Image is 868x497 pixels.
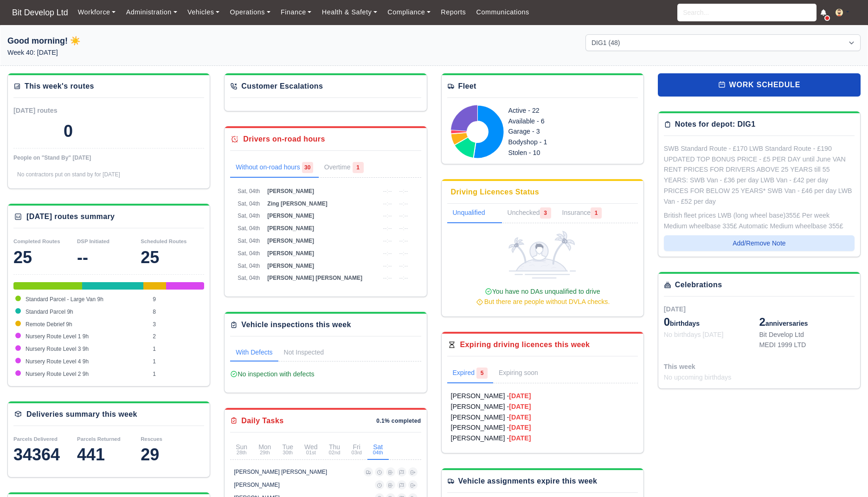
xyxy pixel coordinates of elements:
span: 2 [759,316,765,328]
span: --:-- [399,263,408,269]
div: 0.1% completed [376,417,421,425]
div: Daily Tasks [241,415,283,426]
div: [PERSON_NAME] [234,481,280,489]
div: 29 [141,445,204,464]
a: Health & Safety [317,3,383,21]
div: This week's routes [25,81,94,92]
span: 30 [302,162,313,173]
a: [PERSON_NAME] -[DATE] [451,391,634,401]
span: --:-- [383,225,392,232]
span: Standard Parcel - Large Van 9h [26,296,103,303]
span: --:-- [383,238,392,244]
div: -- [77,248,141,267]
div: Nursery Route Level 2 9h [197,282,204,290]
div: Nursery Route Level 1 9h [166,282,181,290]
strong: [DATE] [509,403,531,410]
a: Compliance [382,3,436,21]
span: [DATE] [664,305,686,313]
a: [PERSON_NAME] -[DATE] [451,412,634,423]
strong: [DATE] [509,434,531,442]
small: Parcels Returned [77,436,121,442]
div: MEDI 1999 LTD [759,340,855,350]
div: 25 [13,248,77,267]
small: 30th [282,450,293,455]
span: --:-- [399,250,408,257]
div: Vehicle inspections this week [241,319,351,330]
a: Unqualified [447,204,502,223]
span: --:-- [383,188,392,194]
a: [PERSON_NAME] -[DATE] [451,401,634,412]
span: --:-- [399,275,408,281]
span: Sat, 04th [238,188,260,194]
div: Bodyshop - 1 [508,137,604,148]
span: No contractors put on stand by for [DATE] [17,171,120,178]
span: [PERSON_NAME] [267,188,314,194]
span: Nursery Route Level 2 9h [26,371,89,377]
span: 1 [353,162,364,173]
small: 02nd [329,450,341,455]
a: Workforce [73,3,121,21]
small: 04th [373,450,383,455]
div: Drivers on-road hours [243,134,325,145]
span: [PERSON_NAME] [PERSON_NAME] [267,275,362,281]
span: Nursery Route Level 4 9h [26,358,89,365]
span: --:-- [399,188,408,194]
div: Driving Licences Status [451,187,540,198]
div: Tue [282,444,293,455]
span: Sat, 04th [238,225,260,232]
div: Notes for depot: DIG1 [675,119,756,130]
span: --:-- [399,225,408,232]
span: Sat, 04th [238,263,260,269]
div: Nursery Route Level 3 9h [181,282,189,290]
a: Bit Develop Ltd [7,4,73,22]
div: Garage - 3 [508,126,604,137]
span: --:-- [399,213,408,219]
strong: [DATE] [509,424,531,431]
td: 8 [150,306,204,318]
small: Rescues [141,436,162,442]
div: 34364 [13,445,77,464]
span: [PERSON_NAME] [267,225,314,232]
td: 1 [150,343,204,355]
td: 1 [150,368,204,381]
span: Zing [PERSON_NAME] [267,200,327,207]
a: Expired [447,364,493,383]
div: Fri [351,444,361,455]
div: Deliveries summary this week [26,409,137,420]
span: [PERSON_NAME] [267,250,314,257]
span: --:-- [383,275,392,281]
div: Stolen - 10 [508,148,604,158]
span: --:-- [399,200,408,207]
p: Week 40: [DATE] [7,47,283,58]
small: Scheduled Routes [141,239,186,244]
a: Expiring soon [493,364,557,383]
strong: [DATE] [509,392,531,400]
h1: Good morning! ☀️ [7,34,283,47]
small: 28th [236,450,247,455]
div: SWB Standard Route - £170 LWB Standard Route - £190 UPDATED TOP BONUS PRICE - £5 PER DAY until Ju... [664,143,855,207]
span: No inspection with defects [230,370,314,378]
a: [PERSON_NAME] -[DATE] [451,422,634,433]
small: 29th [258,450,271,455]
a: Unchecked [502,204,557,223]
div: You have no DAs unqualified to drive [451,286,634,308]
span: --:-- [399,238,408,244]
td: 2 [150,330,204,343]
a: Finance [276,3,317,21]
div: [DATE] routes summary [26,211,115,222]
span: 1 [591,207,602,219]
a: Administration [121,3,182,21]
small: 01st [304,450,318,455]
span: --:-- [383,250,392,257]
span: 3 [540,207,551,219]
div: Wed [304,444,318,455]
div: Chat Widget [822,452,868,497]
div: Available - 6 [508,116,604,127]
span: No upcoming birthdays [664,374,732,381]
div: Nursery Route Level 4 9h [189,282,196,290]
span: This week [664,363,695,370]
div: Expiring driving licences this week [460,339,590,350]
small: DSP Initiated [77,239,109,244]
a: Vehicles [182,3,225,21]
div: 0 [64,122,73,141]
